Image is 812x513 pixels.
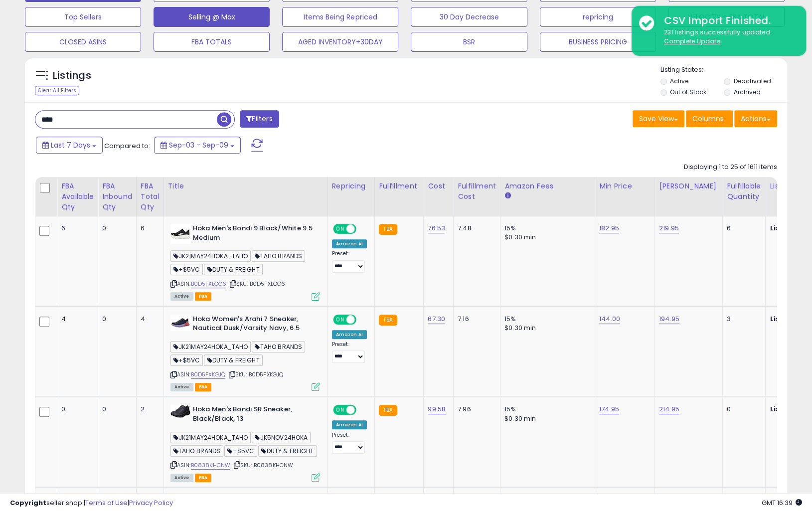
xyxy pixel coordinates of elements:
[252,341,305,352] span: TAHO BRANDS
[170,315,190,331] img: 31QqIOjOY5L._SL40_.jpg
[191,280,227,288] a: B0D5FXLQG6
[428,404,446,414] a: 99.58
[659,181,718,191] div: [PERSON_NAME]
[599,223,619,233] a: 182.95
[61,224,90,233] div: 6
[664,37,720,45] u: Complete Update
[458,181,496,202] div: Fulfillment Cost
[10,498,46,508] strong: Copyright
[170,292,193,301] span: All listings currently available for purchase on Amazon
[240,110,279,128] button: Filters
[195,383,212,391] span: FBA
[252,432,311,443] span: JK5NOV24HOKA
[504,224,587,233] div: 15%
[258,445,317,457] span: DUTY & FREIGHT
[659,223,679,233] a: 219.95
[411,7,527,27] button: 30 Day Decrease
[169,140,228,150] span: Sep-03 - Sep-09
[228,280,285,288] span: | SKU: B0D5FXLQG6
[332,330,367,339] div: Amazon AI
[428,314,445,324] a: 67.30
[191,461,231,470] a: B0838KHCNW
[61,181,94,212] div: FBA Available Qty
[504,181,591,191] div: Amazon Fees
[379,224,397,235] small: FBA
[195,292,212,301] span: FBA
[51,140,90,150] span: Last 7 Days
[191,370,226,379] a: B0D5FXKGJQ
[659,404,679,414] a: 214.95
[504,315,587,324] div: 15%
[170,341,251,352] span: JK21MAY24HOKA_TAHO
[204,354,262,366] span: DUTY & FREIGHT
[154,32,270,52] button: FBA TOTALS
[428,181,449,191] div: Cost
[170,383,193,391] span: All listings currently available for purchase on Amazon
[141,315,156,324] div: 4
[102,405,129,414] div: 0
[195,474,212,482] span: FBA
[762,498,802,508] span: 2025-09-17 16:39 GMT
[129,498,173,508] a: Privacy Policy
[61,315,90,324] div: 4
[599,181,650,191] div: Min Price
[170,315,320,390] div: ASIN:
[504,233,587,242] div: $0.30 min
[458,315,492,324] div: 7.16
[252,250,305,262] span: TAHO BRANDS
[504,324,587,333] div: $0.30 min
[727,405,758,414] div: 0
[379,405,397,416] small: FBA
[540,32,656,52] button: BUSINESS PRICING
[659,314,679,324] a: 194.95
[102,181,132,212] div: FBA inbound Qty
[334,406,346,414] span: ON
[354,315,370,324] span: OFF
[660,65,787,75] p: Listing States:
[224,445,257,457] span: +$5VC
[656,13,799,28] div: CSV Import Finished.
[332,420,367,429] div: Amazon AI
[656,28,799,46] div: 231 listings successfully updated.
[170,224,190,244] img: 313d8-7BHXL._SL40_.jpg
[193,315,314,336] b: Hoka Women's Arahi 7 Sneaker, Nautical Dusk/Varsity Navy, 6.5
[727,224,758,233] div: 6
[458,224,492,233] div: 7.48
[332,341,367,363] div: Preset:
[35,86,79,95] div: Clear All Filters
[53,69,91,83] h5: Listings
[170,445,224,457] span: TAHO BRANDS
[104,141,150,151] span: Compared to:
[232,461,293,469] span: | SKU: B0838KHCNW
[10,499,173,508] div: seller snap | |
[141,405,156,414] div: 2
[599,404,619,414] a: 174.95
[354,406,370,414] span: OFF
[282,7,398,27] button: Items Being Repriced
[25,7,141,27] button: Top Sellers
[332,239,367,248] div: Amazon AI
[332,181,370,191] div: Repricing
[734,110,777,127] button: Actions
[193,405,314,426] b: Hoka Men's Bondi SR Sneaker, Black/Black, 13
[727,181,761,202] div: Fulfillable Quantity
[85,498,128,508] a: Terms of Use
[458,405,492,414] div: 7.96
[411,32,527,52] button: BSR
[734,77,771,85] label: Deactivated
[170,405,190,418] img: 41hw87wPlbL._SL40_.jpg
[540,7,656,27] button: repricing
[334,315,346,324] span: ON
[504,191,510,200] small: Amazon Fees.
[334,225,346,233] span: ON
[141,181,160,212] div: FBA Total Qty
[734,88,761,96] label: Archived
[504,414,587,423] div: $0.30 min
[102,224,129,233] div: 0
[633,110,684,127] button: Save View
[686,110,733,127] button: Columns
[599,314,620,324] a: 144.00
[428,223,445,233] a: 76.53
[170,354,203,366] span: +$5VC
[170,250,251,262] span: JK21MAY24HOKA_TAHO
